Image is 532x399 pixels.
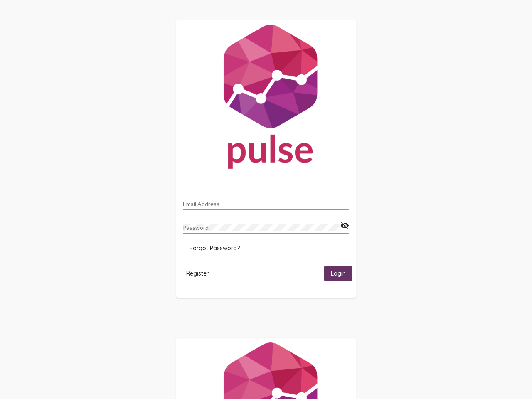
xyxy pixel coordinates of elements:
img: Pulse For Good Logo [176,20,356,177]
mat-icon: visibility_off [340,221,349,231]
span: Login [331,270,346,278]
button: Login [324,266,352,281]
button: Register [180,266,215,281]
span: Forgot Password? [190,244,240,252]
button: Forgot Password? [183,241,246,256]
span: Register [186,270,209,277]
